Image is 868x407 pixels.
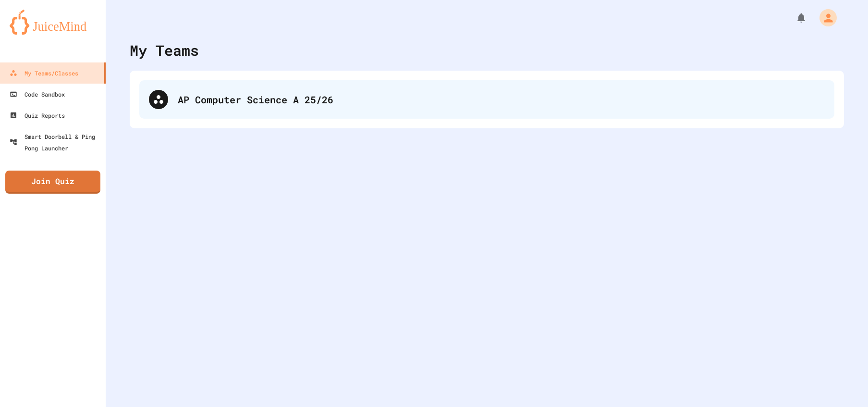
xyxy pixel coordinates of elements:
div: Code Sandbox [10,88,65,100]
img: logo-orange.svg [10,10,96,35]
div: My Notifications [778,10,809,26]
div: Smart Doorbell & Ping Pong Launcher [10,131,102,154]
div: My Account [809,7,839,29]
div: My Teams [130,39,199,61]
div: AP Computer Science A 25/26 [178,92,825,107]
div: AP Computer Science A 25/26 [139,80,834,119]
div: My Teams/Classes [10,67,78,79]
a: Join Quiz [5,171,100,194]
div: Quiz Reports [10,110,65,121]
